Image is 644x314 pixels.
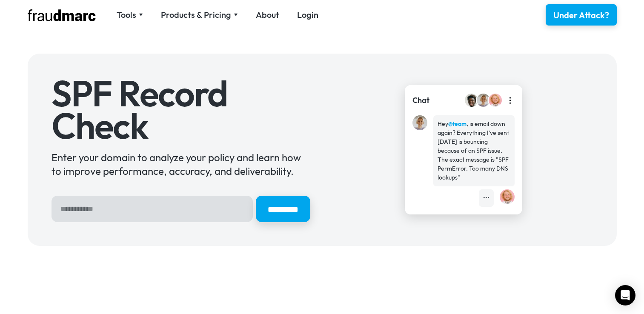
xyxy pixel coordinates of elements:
div: Under Attack? [553,9,609,21]
div: Tools [117,9,136,21]
div: Products & Pricing [161,9,231,21]
a: Under Attack? [546,4,617,26]
div: Products & Pricing [161,9,238,21]
div: Tools [117,9,143,21]
div: Chat [412,95,429,106]
div: ••• [483,194,489,203]
div: Hey , is email down again? Everything I've sent [DATE] is bouncing because of an SPF issue. The e... [438,120,510,182]
strong: @team [448,120,467,128]
a: Login [297,9,318,21]
div: Open Intercom Messenger [615,285,635,305]
a: About [256,9,279,21]
h1: SPF Record Check [52,77,310,142]
div: Enter your domain to analyze your policy and learn how to improve performance, accuracy, and deli... [52,151,310,178]
form: Hero Sign Up Form [52,196,310,222]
